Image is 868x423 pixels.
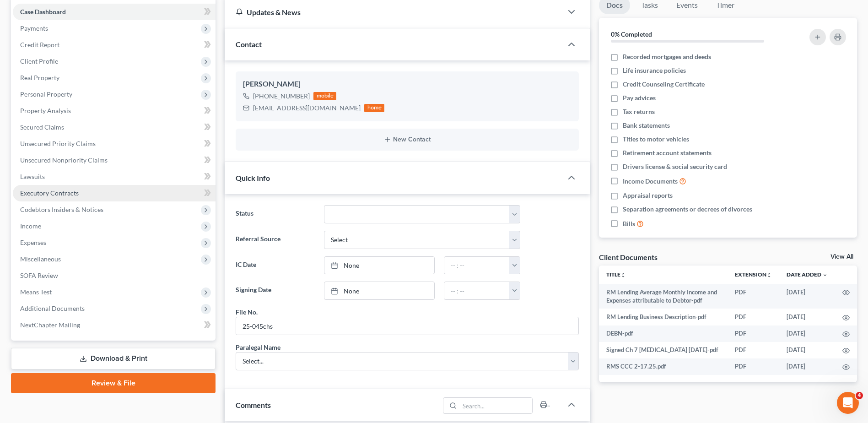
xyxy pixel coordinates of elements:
[623,219,635,228] span: Bills
[236,40,262,49] span: Contact
[20,321,80,329] span: NextChapter Mailing
[623,135,689,144] span: Titles to motor vehicles
[20,173,45,180] span: Lawsuits
[11,373,216,393] a: Review & File
[13,185,216,201] a: Executory Contracts
[364,104,384,112] div: home
[623,66,686,75] span: Life insurance policies
[13,168,216,185] a: Lawsuits
[20,41,59,49] span: Credit Report
[20,156,108,164] span: Unsecured Nonpriority Claims
[13,119,216,136] a: Secured Claims
[20,8,66,16] span: Case Dashboard
[779,342,835,358] td: [DATE]
[623,177,678,186] span: Income Documents
[253,103,361,113] div: [EMAIL_ADDRESS][DOMAIN_NAME]
[779,325,835,342] td: [DATE]
[779,358,835,375] td: [DATE]
[623,107,655,116] span: Tax returns
[324,257,434,274] a: None
[236,342,280,352] div: Paralegal Name
[599,284,728,309] td: RM Lending Average Monthly Income and Expenses attributable to Debtor-pdf
[728,342,779,358] td: PDF
[822,272,828,278] i: expand_more
[20,288,52,296] span: Means Test
[623,93,656,103] span: Pay advices
[236,401,271,409] span: Comments
[623,52,711,61] span: Recorded mortgages and deeds
[13,37,216,53] a: Credit Report
[20,90,72,98] span: Personal Property
[599,325,728,342] td: DEBN-pdf
[787,271,828,278] a: Date Added expand_more
[728,284,779,309] td: PDF
[444,257,510,274] input: -- : --
[620,272,626,278] i: unfold_more
[236,174,270,182] span: Quick Info
[444,282,510,299] input: -- : --
[20,107,71,114] span: Property Analysis
[13,4,216,20] a: Case Dashboard
[20,140,96,147] span: Unsecured Priority Claims
[236,317,578,335] input: --
[599,252,658,262] div: Client Documents
[20,222,41,230] span: Income
[599,358,728,375] td: RMS CCC 2-17.25.pdf
[313,92,336,100] div: mobile
[11,348,216,369] a: Download & Print
[606,271,626,278] a: Titleunfold_more
[13,152,216,168] a: Unsecured Nonpriority Claims
[766,272,772,278] i: unfold_more
[243,79,571,90] div: [PERSON_NAME]
[779,309,835,325] td: [DATE]
[830,254,853,260] a: View All
[599,309,728,325] td: RM Lending Business Description-pdf
[728,358,779,375] td: PDF
[20,239,46,246] span: Expenses
[623,148,712,157] span: Retirement account statements
[13,317,216,333] a: NextChapter Mailing
[13,136,216,152] a: Unsecured Priority Claims
[20,57,58,65] span: Client Profile
[735,271,772,278] a: Extensionunfold_more
[779,284,835,309] td: [DATE]
[231,205,319,223] label: Status
[253,92,310,101] div: [PHONE_NUMBER]
[231,256,319,275] label: IC Date
[324,282,434,299] a: None
[623,121,670,130] span: Bank statements
[856,392,863,399] span: 4
[13,267,216,284] a: SOFA Review
[623,205,752,214] span: Separation agreements or decrees of divorces
[243,136,571,143] button: New Contact
[728,309,779,325] td: PDF
[20,74,59,81] span: Real Property
[231,231,319,249] label: Referral Source
[20,123,64,131] span: Secured Claims
[459,398,532,413] input: Search...
[236,307,258,317] div: File No.
[728,325,779,342] td: PDF
[611,30,652,38] strong: 0% Completed
[623,80,705,89] span: Credit Counseling Certificate
[837,392,859,414] iframe: Intercom live chat
[599,342,728,358] td: Signed Ch 7 [MEDICAL_DATA] [DATE]-pdf
[236,7,551,17] div: Updates & News
[20,24,48,32] span: Payments
[623,191,673,200] span: Appraisal reports
[20,206,103,213] span: Codebtors Insiders & Notices
[13,103,216,119] a: Property Analysis
[231,282,319,300] label: Signing Date
[20,304,85,312] span: Additional Documents
[20,189,79,197] span: Executory Contracts
[20,271,58,279] span: SOFA Review
[20,255,61,263] span: Miscellaneous
[623,162,727,171] span: Drivers license & social security card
